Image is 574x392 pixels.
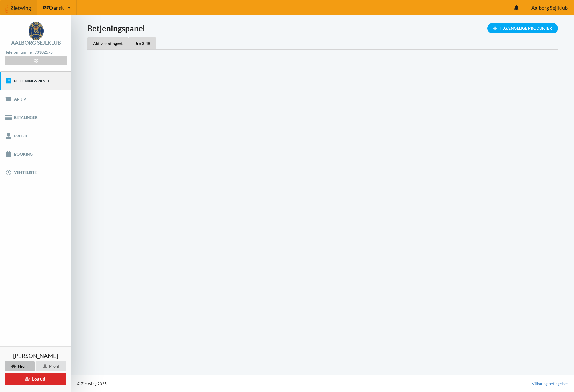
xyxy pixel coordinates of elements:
div: Aktiv kontingent [87,37,129,49]
h1: Betjeningspanel [87,23,558,33]
div: Telefonnummer: [5,48,67,56]
strong: 98102575 [34,50,53,54]
button: Log ud [5,373,66,385]
div: Profil [36,361,66,371]
span: Dansk [49,5,64,10]
span: Aalborg Sejlklub [531,5,568,10]
div: Hjem [5,361,35,371]
div: Tilgængelige Produkter [487,23,558,33]
div: Bro 8-48 [129,37,156,49]
a: Vilkår og betingelser [532,381,568,387]
span: [PERSON_NAME] [13,353,58,358]
img: logo [29,22,44,40]
div: Aalborg Sejlklub [11,40,61,45]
